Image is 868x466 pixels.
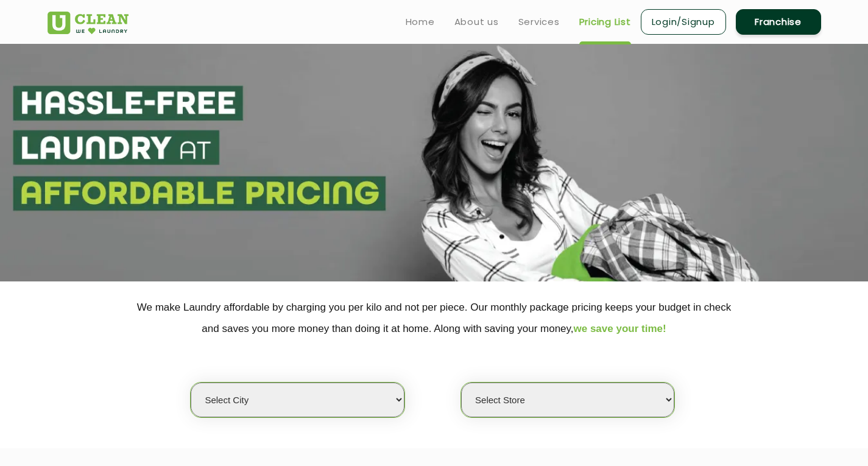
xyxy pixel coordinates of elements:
[48,12,129,34] img: UClean Laundry and Dry Cleaning
[574,323,666,334] span: we save your time!
[518,15,560,29] a: Services
[48,297,821,339] p: We make Laundry affordable by charging you per kilo and not per piece. Our monthly package pricin...
[454,15,499,29] a: About us
[736,9,821,35] a: Franchise
[579,15,631,29] a: Pricing List
[641,9,726,35] a: Login/Signup
[406,15,435,29] a: Home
